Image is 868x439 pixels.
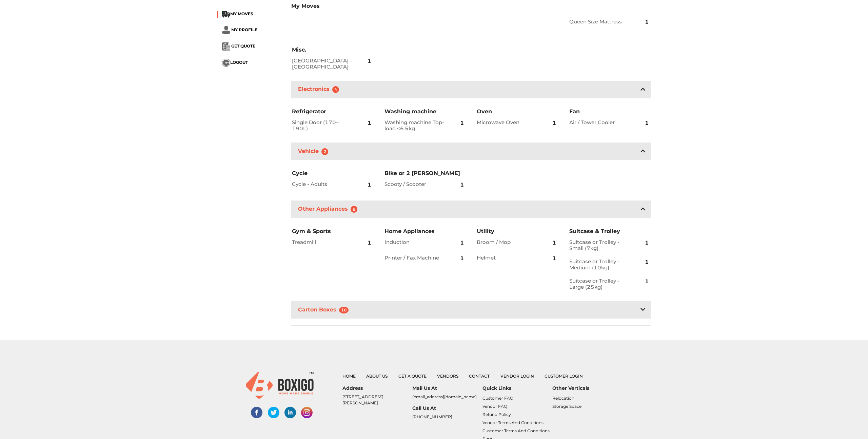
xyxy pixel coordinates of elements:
[342,385,412,391] h6: Address
[230,11,253,16] span: MY MOVES
[297,305,353,315] h3: Carton Boxes
[292,239,352,245] h2: Treadmill
[552,385,622,391] h6: Other Verticals
[552,115,556,131] span: 1
[368,235,371,251] span: 1
[645,273,649,290] span: 1
[321,148,328,155] span: 2
[569,119,630,126] h2: Air / Tower Cooler
[482,404,507,409] a: Vendor FAQ
[477,119,537,126] h2: Microwave Oven
[552,235,556,251] span: 1
[569,228,650,235] h3: Suitcase & Trolley
[342,394,412,406] p: [STREET_ADDRESS][PERSON_NAME]
[477,228,557,235] h3: Utility
[384,239,445,245] h2: Induction
[569,259,630,271] h2: Suitcase or Trolley - Medium (10kg)
[268,407,279,418] img: twitter-social-links
[368,177,371,193] span: 1
[645,254,649,270] span: 1
[645,115,649,131] span: 1
[297,84,343,94] h3: Electronics
[231,43,255,49] span: GET QUOTE
[477,239,537,245] h2: Broom / Mop
[412,394,477,399] a: [EMAIL_ADDRESS][DOMAIN_NAME]
[477,255,537,261] h2: Helmet
[460,235,464,251] span: 1
[482,385,552,391] h6: Quick Links
[398,374,427,379] a: Get a Quote
[292,58,352,70] h2: [GEOGRAPHIC_DATA] - [GEOGRAPHIC_DATA]
[297,204,361,214] h3: Other Appliances
[231,27,257,32] span: MY PROFILE
[222,11,230,18] img: ...
[384,255,445,261] h2: Printer / Fax Machine
[222,11,253,16] a: ...MY MOVES
[477,108,557,115] h3: Oven
[500,374,534,379] a: Vendor Login
[545,374,583,379] a: Customer Login
[368,53,371,70] span: 1
[482,396,513,401] a: Customer FAQ
[291,3,651,9] h3: My Moves
[384,228,465,235] h3: Home Appliances
[460,177,464,193] span: 1
[460,250,464,267] span: 1
[222,59,230,67] img: ...
[460,115,464,131] span: 1
[230,60,248,65] span: LOGOUT
[222,59,248,67] button: ...LOGOUT
[384,170,465,177] h3: Bike or 2 [PERSON_NAME]
[645,235,649,251] span: 1
[222,43,255,49] a: ... GET QUOTE
[482,420,544,425] a: Vendor Terms and Conditions
[469,374,490,379] a: Contact
[332,86,339,93] span: 4
[569,108,650,115] h3: Fan
[366,374,388,379] a: About Us
[412,405,482,411] h6: Call Us At
[351,206,357,213] span: 8
[569,19,630,25] h2: Queen Size Mattress
[339,307,349,313] span: 10
[412,385,482,391] h6: Mail Us At
[569,278,630,290] h2: Suitcase or Trolley - Large (25kg)
[246,372,314,399] img: boxigo_logo_small
[552,404,581,409] a: Storage Space
[292,108,373,115] h3: Refrigerator
[368,115,371,131] span: 1
[384,119,445,132] h2: Washing machine Top-load <6.5kg
[292,119,352,132] h2: Single Door (170–190L)
[222,42,230,51] img: ...
[569,239,630,251] h2: Suitcase or Trolley - Small (7kg)
[222,26,230,34] img: ...
[384,181,445,187] h2: Scooty / Scooter
[292,228,373,235] h3: Gym & Sports
[437,374,458,379] a: Vendors
[552,396,574,401] a: Relocation
[292,46,373,53] h3: Misc.
[342,374,356,379] a: Home
[297,147,332,156] h3: Vehicle
[645,14,649,31] span: 1
[384,108,465,115] h3: Washing machine
[482,428,550,433] a: Customer Terms and Conditions
[292,181,352,187] h2: Cycle - Adults
[222,27,257,32] a: ... MY PROFILE
[284,407,296,418] img: linked-in-social-links
[251,407,262,418] img: facebook-social-links
[301,407,313,418] img: instagram-social-links
[412,414,452,419] a: [PHONE_NUMBER]
[292,170,373,177] h3: Cycle
[482,412,511,417] a: Refund Policy
[552,250,556,267] span: 1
